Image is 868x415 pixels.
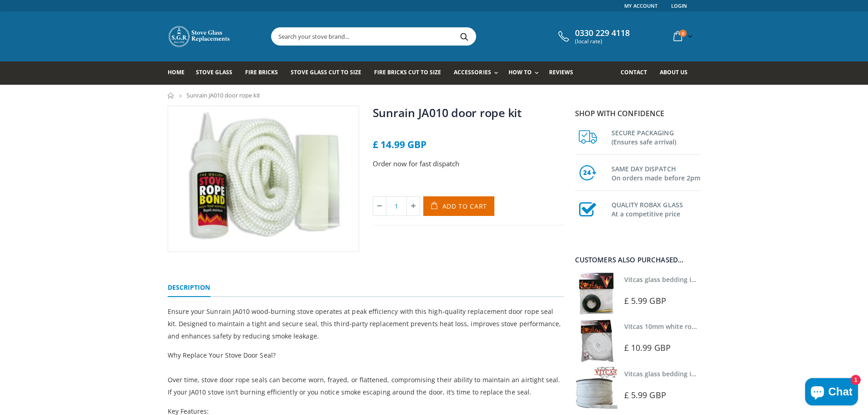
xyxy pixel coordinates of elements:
[556,28,630,45] a: 0330 229 4118 (local rate)
[245,68,278,76] span: Fire Bricks
[196,61,239,85] a: Stove Glass
[575,272,617,315] img: Vitcas stove glass bedding in tape
[373,138,426,151] span: £ 14.99 GBP
[575,256,701,263] div: Customers also purchased...
[168,305,564,342] p: Ensure your Sunrain JA010 wood-burning stove operates at peak efficiency with this high-quality r...
[621,61,654,85] a: Contact
[442,202,488,210] span: Add to Cart
[454,61,502,85] a: Accessories
[168,279,211,297] a: Description
[196,68,232,76] span: Stove Glass
[373,159,564,169] p: Order now for fast dispatch
[454,68,491,76] span: Accessories
[374,61,448,85] a: Fire Bricks Cut To Size
[575,38,630,45] span: (local rate)
[423,196,495,216] button: Add to Cart
[624,369,818,378] a: Vitcas glass bedding in tape - 2mm x 15mm x 2 meters (White)
[291,68,361,76] span: Stove Glass Cut To Size
[272,28,578,45] input: Search your stove brand...
[802,378,861,408] inbox-online-store-chat: Shopify online store chat
[168,92,175,98] a: Home
[508,61,543,85] a: How To
[549,68,573,76] span: Reviews
[245,61,285,85] a: Fire Bricks
[660,61,694,85] a: About us
[624,295,666,306] span: £ 5.99 GBP
[168,61,191,85] a: Home
[624,389,666,400] span: £ 5.99 GBP
[670,27,694,45] a: 0
[660,68,688,76] span: About us
[374,68,441,76] span: Fire Bricks Cut To Size
[621,68,647,76] span: Contact
[186,91,260,99] span: Sunrain JA010 door rope kit
[373,105,522,120] a: Sunrain JA010 door rope kit
[611,199,701,219] h3: QUALITY ROBAX GLASS At a competitive price
[168,68,185,76] span: Home
[624,342,671,353] span: £ 10.99 GBP
[611,127,701,147] h3: SECURE PACKAGING (Ensures safe arrival)
[168,25,231,48] img: Stove Glass Replacement
[168,106,359,251] img: Sunrain_JA010_800x_crop_center.webp
[624,275,794,284] a: Vitcas glass bedding in tape - 2mm x 10mm x 2 meters
[549,61,580,85] a: Reviews
[168,349,564,398] p: Why Replace Your Stove Door Seal? Over time, stove door rope seals can become worn, frayed, or fl...
[454,28,475,45] button: Search
[611,163,701,183] h3: SAME DAY DISPATCH On orders made before 2pm
[575,319,617,362] img: Vitcas white rope, glue and gloves kit 10mm
[575,367,617,409] img: Vitcas stove glass bedding in tape
[508,68,532,76] span: How To
[291,61,368,85] a: Stove Glass Cut To Size
[575,108,701,119] p: Shop with confidence
[575,28,630,38] span: 0330 229 4118
[679,30,687,37] span: 0
[624,322,803,331] a: Vitcas 10mm white rope kit - includes rope seal and glue!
